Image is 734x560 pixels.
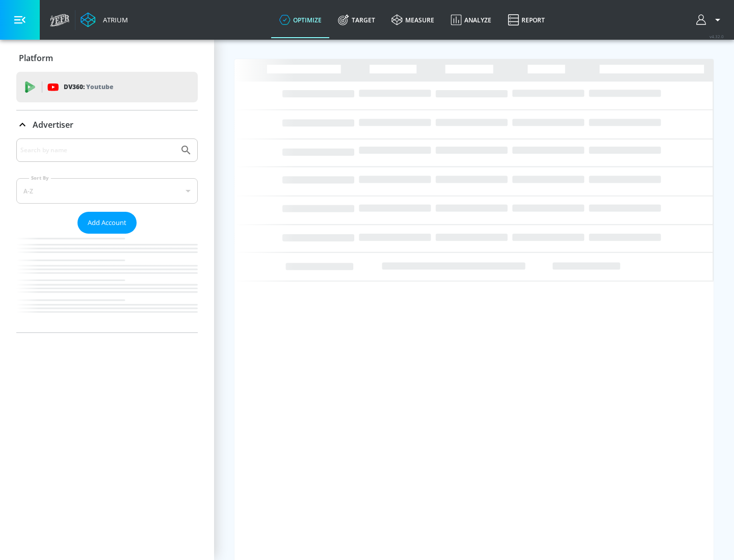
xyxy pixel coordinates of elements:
span: v 4.32.0 [710,34,724,39]
label: Sort By [29,175,51,181]
div: Advertiser [16,138,198,332]
a: Target [330,2,383,38]
p: Advertiser [33,119,73,130]
a: Analyze [442,2,500,38]
nav: list of Advertiser [16,234,198,332]
div: A-Z [16,178,198,204]
a: Report [500,2,553,38]
p: Platform [19,52,53,64]
p: DV360: [64,81,113,93]
div: Platform [16,44,198,72]
div: Advertiser [16,110,198,139]
span: Add Account [88,217,126,229]
a: measure [383,2,442,38]
button: Add Account [77,212,137,234]
a: Atrium [81,12,128,27]
a: optimize [271,2,330,38]
div: Atrium [99,15,128,24]
p: Youtube [86,81,113,92]
input: Search by name [20,144,175,157]
div: DV360: Youtube [16,72,198,102]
